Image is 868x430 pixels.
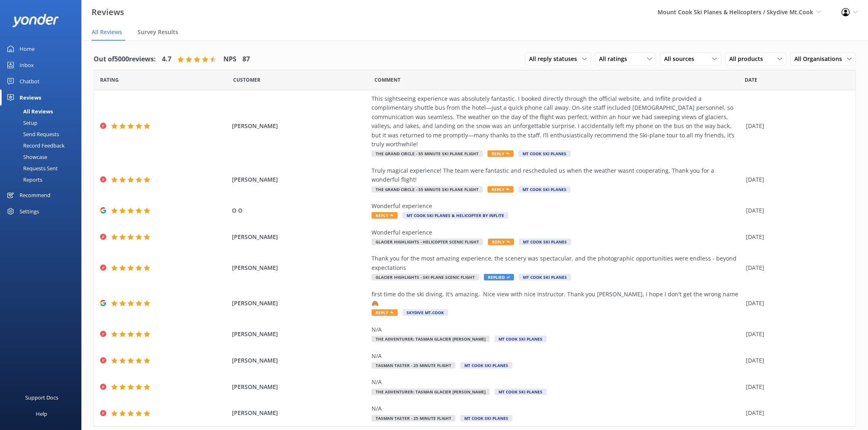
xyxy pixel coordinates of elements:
[25,389,58,406] div: Support Docs
[746,408,845,417] div: [DATE]
[232,330,368,339] span: [PERSON_NAME]
[794,54,847,63] span: All Organisations
[223,54,236,65] h4: NPS
[12,14,59,27] img: yonder-white-logo.png
[745,76,757,84] span: Date
[746,356,845,365] div: [DATE]
[372,166,742,185] div: Truly magical experience! The team were fantastic and rescheduled us when the weather wasnt coope...
[746,232,845,241] div: [DATE]
[658,8,813,16] span: Mount Cook Ski Planes & Helicopters / Skydive Mt.Cook
[233,76,260,84] span: Date
[488,186,514,193] span: Reply
[20,57,34,73] div: Inbox
[519,239,571,245] span: Mt Cook Ski Planes
[5,151,47,163] div: Showcase
[372,150,483,157] span: The Grand Circle - 55 Minute Ski plane Flight
[92,28,122,36] span: All Reviews
[372,290,742,308] div: first time do the ski diving. It's amazing. Nice view with nice Instructor. Thank you [PERSON_NAM...
[518,186,571,193] span: Mt Cook Ski Planes
[372,228,742,237] div: Wonderful experience
[5,151,81,163] a: Showcase
[5,117,37,128] div: Setup
[372,404,742,413] div: N/A
[5,163,58,174] div: Requests Sent
[5,128,81,140] a: Send Requests
[20,203,39,219] div: Settings
[5,163,81,174] a: Requests Sent
[5,106,81,117] a: All Reviews
[402,212,508,219] span: Mt Cook Ski Planes & Helicopter by INFLITE
[372,362,455,369] span: Tasman Taster - 25 minute flight
[372,325,742,334] div: N/A
[529,54,582,63] span: All reply statuses
[232,263,368,272] span: [PERSON_NAME]
[232,122,368,130] span: [PERSON_NAME]
[20,89,41,106] div: Reviews
[488,239,514,245] span: Reply
[232,206,368,215] span: O O
[372,212,398,219] span: Reply
[372,186,483,193] span: The Grand Circle - 55 Minute Ski plane Flight
[372,94,742,149] div: This sightseeing experience was absolutely fantastic. I booked directly through the official webs...
[729,54,768,63] span: All products
[746,122,845,130] div: [DATE]
[5,174,42,185] div: Reports
[232,382,368,391] span: [PERSON_NAME]
[372,415,455,421] span: Tasman Taster - 25 minute flight
[518,150,571,157] span: Mt Cook Ski Planes
[746,330,845,339] div: [DATE]
[519,274,571,280] span: Mt Cook Ski Planes
[5,140,81,151] a: Record Feedback
[5,140,65,151] div: Record Feedback
[20,73,39,89] div: Chatbot
[372,336,490,342] span: The Adventurer: Tasman Glacier [PERSON_NAME]
[746,299,845,308] div: [DATE]
[138,28,178,36] span: Survey Results
[372,389,490,395] span: The Adventurer: Tasman Glacier [PERSON_NAME]
[232,175,368,184] span: [PERSON_NAME]
[20,41,35,57] div: Home
[746,382,845,391] div: [DATE]
[372,309,398,316] span: Reply
[746,206,845,215] div: [DATE]
[372,239,483,245] span: Glacier Highlights - Helicopter Scenic flight
[162,54,171,65] h4: 4.7
[372,202,742,211] div: Wonderful experience
[494,336,547,342] span: Mt Cook Ski Planes
[664,54,699,63] span: All sources
[372,378,742,387] div: N/A
[5,117,81,128] a: Setup
[460,362,512,369] span: Mt Cook Ski Planes
[232,232,368,241] span: [PERSON_NAME]
[494,389,547,395] span: Mt Cook Ski Planes
[5,174,81,185] a: Reports
[484,274,514,280] span: Replied
[20,187,50,203] div: Recommend
[374,76,400,84] span: Question
[746,175,845,184] div: [DATE]
[232,408,368,417] span: [PERSON_NAME]
[5,106,53,117] div: All Reviews
[488,150,514,157] span: Reply
[599,54,632,63] span: All ratings
[746,263,845,272] div: [DATE]
[372,274,479,280] span: Glacier Highlights - Ski Plane Scenic Flight
[243,54,250,65] h4: 87
[460,415,512,421] span: Mt Cook Ski Planes
[372,254,742,272] div: Thank you for the most amazing experience, the scenery was spectacular, and the photographic oppo...
[402,309,448,316] span: Skydive Mt.Cook
[92,6,124,19] h3: Reviews
[36,406,47,422] div: Help
[232,299,368,308] span: [PERSON_NAME]
[232,356,368,365] span: [PERSON_NAME]
[100,76,119,84] span: Date
[5,128,59,140] div: Send Requests
[372,352,742,361] div: N/A
[94,54,156,65] h4: Out of 5000 reviews:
